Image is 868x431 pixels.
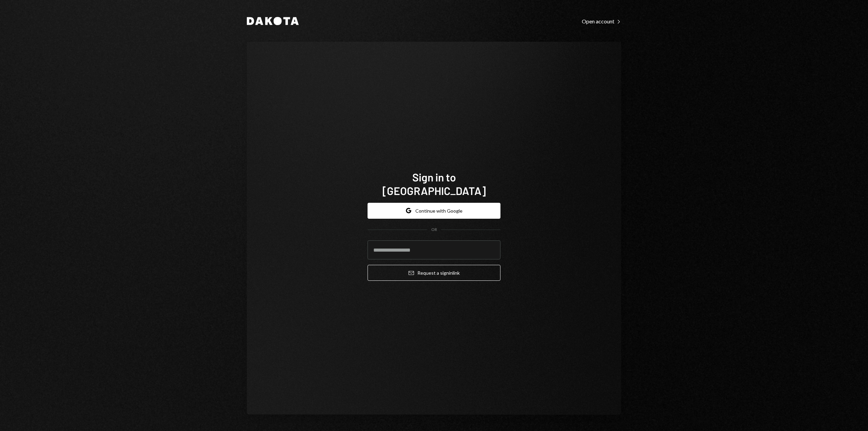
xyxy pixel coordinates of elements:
[368,170,500,197] h1: Sign in to [GEOGRAPHIC_DATA]
[368,265,500,281] button: Request a signinlink
[582,18,621,25] div: Open account
[368,203,500,219] button: Continue with Google
[431,227,437,233] div: OR
[582,17,621,25] a: Open account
